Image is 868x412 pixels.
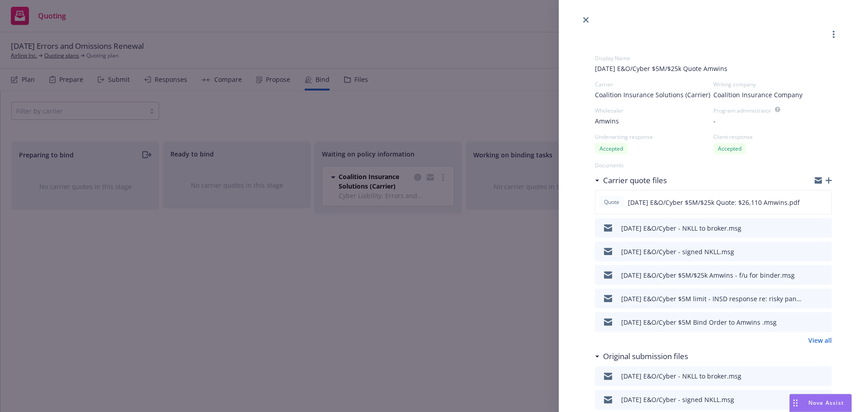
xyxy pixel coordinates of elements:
[595,133,713,141] div: Underwriting response
[580,14,591,25] a: close
[820,246,828,257] button: preview file
[621,247,734,256] div: [DATE] E&O/Cyber - signed NKLL.msg
[595,90,710,99] span: Coalition Insurance Solutions (Carrier)
[713,116,716,126] span: -
[790,394,801,412] div: Drag to move
[595,143,627,154] div: Accepted
[621,371,741,381] div: [DATE] E&O/Cyber - NKLL to broker.msg
[603,198,621,206] span: Quote
[713,81,832,88] div: Writing company
[603,175,667,186] h3: Carrier quote files
[820,293,828,304] button: preview file
[595,116,619,126] span: Amwins
[621,395,734,404] div: [DATE] E&O/Cyber - signed NKLL.msg
[595,54,832,62] div: Display Name
[806,223,813,233] button: download file
[820,197,828,208] button: preview file
[806,317,813,327] button: download file
[806,293,813,304] button: download file
[713,107,771,114] div: Program administrator
[828,29,839,40] a: more
[713,90,802,99] span: Coalition Insurance Company
[820,223,828,233] button: preview file
[805,197,812,208] button: download file
[595,107,713,114] div: Wholesaler
[713,133,832,141] div: Client response
[820,317,828,327] button: preview file
[820,270,828,280] button: preview file
[806,270,813,280] button: download file
[595,81,713,88] div: Carrier
[628,198,800,207] span: [DATE] E&O/Cyber $5M/$25k Quote: $26,110 Amwins.pdf
[603,350,688,362] h3: Original submission files
[621,294,802,303] div: [DATE] E&O/Cyber $5M limit - INSD response re: risky panels - EM to Amwins.msg
[806,371,813,382] button: download file
[595,350,688,362] div: Original submission files
[820,371,828,382] button: preview file
[595,175,667,186] div: Carrier quote files
[621,223,741,233] div: [DATE] E&O/Cyber - NKLL to broker.msg
[595,64,832,73] span: [DATE] E&O/Cyber $5M/$25k Quote Amwins
[806,246,813,257] button: download file
[621,270,795,280] div: [DATE] E&O/Cyber $5M/$25k Amwins - f/u for binder.msg
[621,317,777,327] div: [DATE] E&O/Cyber $5M Bind Order to Amwins .msg
[595,161,832,169] div: Documents
[808,336,832,345] a: View all
[789,394,852,412] button: Nova Assist
[713,143,746,154] div: Accepted
[808,399,844,407] span: Nova Assist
